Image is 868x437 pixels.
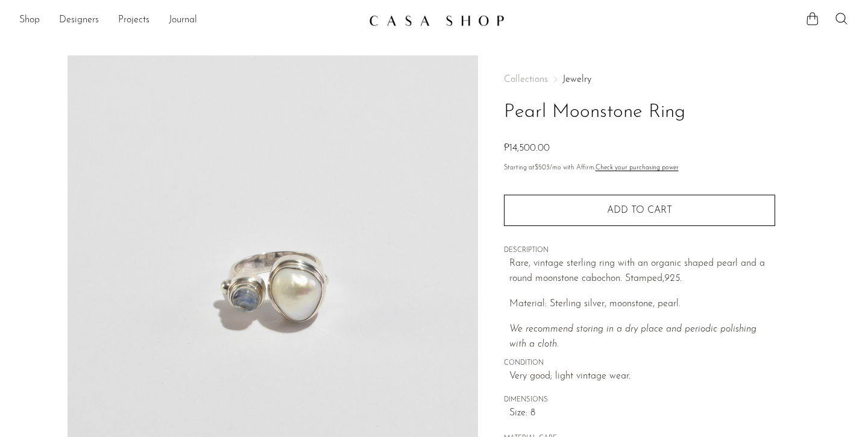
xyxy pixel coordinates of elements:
p: Material: Sterling silver, moonstone, pearl. [509,297,775,312]
span: ₱14,500.00 [504,143,550,153]
span: $503 [535,165,550,171]
span: DESCRIPTION [504,245,775,256]
span: DIMENSIONS [504,395,775,406]
ul: NEW HEADER MENU [19,10,359,31]
a: Jewelry [562,75,591,84]
nav: Desktop navigation [19,10,359,31]
a: Journal [169,13,197,28]
i: We recommend storing in a dry place and periodic polishing with a cloth. [509,324,756,350]
span: CONDITION [504,358,775,369]
a: Shop [19,13,40,28]
p: Rare, vintage sterling ring with an organic shaped pearl and a round moonstone cabochon. Stamped, [509,256,775,287]
span: Add to cart [607,206,672,215]
span: Collections [504,75,548,84]
nav: Breadcrumbs [504,75,775,84]
em: 925. [664,274,682,283]
p: Starting at /mo with Affirm. [504,163,775,174]
a: Check your purchasing power - Learn more about Affirm Financing (opens in modal) [596,165,679,171]
h1: Pearl Moonstone Ring [504,97,775,128]
button: Add to cart [504,195,775,226]
a: Designers [59,13,99,28]
span: Very good; light vintage wear. [509,369,775,385]
span: Size: 8 [509,406,775,421]
a: Projects [118,13,149,28]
